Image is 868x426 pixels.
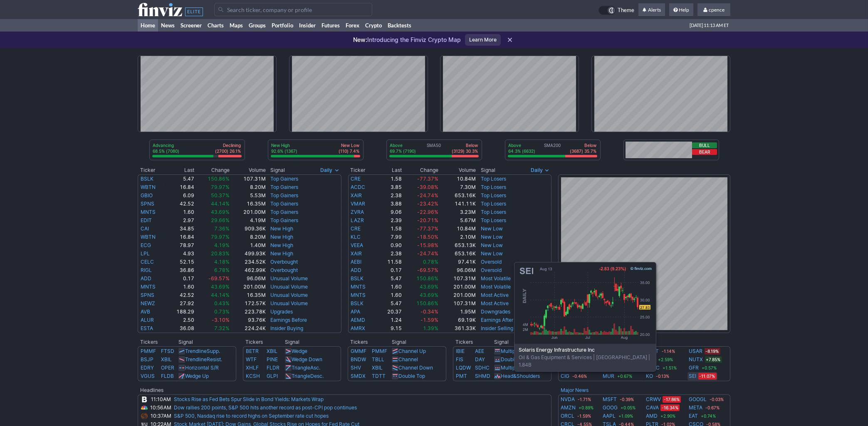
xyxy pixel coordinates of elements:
[211,184,230,190] span: 79.97%
[185,356,207,362] span: Trendline
[353,36,367,43] span: New:
[372,356,384,362] a: TBLL
[475,348,484,354] a: AEE
[603,412,616,420] a: AAPL
[377,216,402,225] td: 2.39
[230,216,266,225] td: 4.19M
[351,325,366,331] a: AMRX
[339,148,360,154] p: (110) 7.4%
[351,192,362,198] a: XAIR
[481,284,511,290] a: Most Volatile
[208,176,230,182] span: 150.86%
[398,356,418,362] a: Channel
[439,258,476,266] td: 97.41K
[481,242,503,248] a: New Low
[166,266,195,274] td: 36.86
[598,6,634,15] a: Theme
[439,225,476,233] td: 10.84M
[141,317,154,323] a: ALUR
[377,250,402,258] td: 2.38
[153,148,180,154] p: 68.5% (7080)
[292,365,320,371] a: TriangleAsc.
[570,142,597,148] p: Below
[377,174,402,183] td: 1.58
[509,148,536,154] p: 64.3% (6632)
[272,148,298,154] p: 92.6% (1367)
[561,387,589,393] b: Major News
[185,356,222,362] a: TrendlineResist.
[161,365,175,371] a: OPER
[638,3,665,17] a: Alerts
[481,209,506,215] a: Top Losers
[456,373,467,379] a: PMT
[339,142,360,148] p: New Low
[351,292,366,298] a: MNTS
[141,209,156,215] a: MNTS
[353,36,461,44] p: Introducing the Finviz Crypto Map
[211,234,230,240] span: 79.97%
[153,142,180,148] p: Advancing
[178,19,205,32] a: Screener
[452,142,478,148] p: Below
[390,148,416,154] p: 69.7% (7190)
[230,266,266,274] td: 462.99K
[372,373,386,379] a: TDTT
[166,274,195,283] td: 0.17
[377,283,402,291] td: 1.60
[402,166,439,174] th: Change
[141,184,156,190] a: WBTN
[269,19,296,32] a: Portfolio
[215,142,241,148] p: Declining
[417,234,438,240] span: -18.50%
[690,19,729,32] span: [DATE] 11:13 AM ET
[481,250,503,257] a: New Low
[518,266,653,340] img: chart.ashx
[351,225,361,232] a: CRE
[377,183,402,191] td: 3.85
[501,365,537,371] a: Multiple Bottom
[603,372,615,380] a: MUR
[230,225,266,233] td: 909.36K
[270,259,298,265] a: Overbought
[417,184,438,190] span: -39.08%
[377,225,402,233] td: 1.58
[481,300,509,306] a: Most Active
[481,267,502,273] a: Oversold
[141,356,153,362] a: BSJP
[211,217,230,223] span: 29.66%
[481,259,502,265] a: Oversold
[351,300,364,306] a: BSLK
[230,233,266,241] td: 8.20M
[689,347,703,355] a: USAR
[351,250,362,257] a: XAIR
[351,209,364,215] a: ZVRA
[246,348,259,354] a: BETR
[351,176,361,182] a: CRE
[310,373,324,379] span: Desc.
[270,284,308,290] a: Unusual Volume
[481,217,506,223] a: Top Losers
[570,148,597,154] p: (3687) 35.7%
[230,183,266,191] td: 8.20M
[272,142,298,148] p: New High
[292,373,324,379] a: TriangleDesc.
[529,166,551,174] button: Signals interval
[270,234,293,240] a: New High
[439,233,476,241] td: 2.10M
[267,356,278,362] a: PINE
[561,372,569,380] a: CIG
[161,348,175,354] a: FTSD
[481,176,506,182] a: Top Losers
[689,364,699,372] a: GFR
[603,395,617,404] a: MSFT
[141,348,156,354] a: PMMF
[439,241,476,250] td: 653.13K
[351,267,362,273] a: ADD
[377,241,402,250] td: 0.90
[141,292,154,298] a: SPNS
[351,184,366,190] a: ACDC
[141,192,153,198] a: GBIO
[270,192,298,198] a: Top Gainers
[475,365,490,371] a: SDHC
[481,201,506,207] a: Top Losers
